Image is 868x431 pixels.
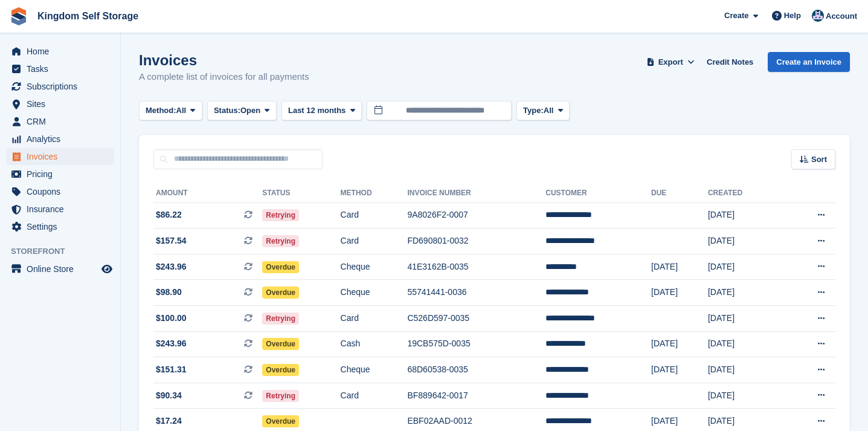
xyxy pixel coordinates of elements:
a: menu [6,183,114,200]
span: Analytics [27,131,99,147]
button: Status: Open [207,101,277,121]
th: Amount [153,184,262,203]
span: Overdue [262,364,299,376]
td: [DATE] [708,280,782,306]
span: Help [784,10,801,22]
td: Card [341,203,408,228]
span: Status: [214,105,240,117]
td: Cheque [341,357,408,383]
td: 41E3162B-0035 [407,254,545,280]
span: Tasks [27,60,99,77]
span: Invoices [27,148,99,165]
span: $151.31 [156,363,187,376]
span: Create [724,10,748,22]
span: Method: [146,105,176,117]
th: Due [651,184,708,203]
span: Online Store [27,261,99,277]
td: [DATE] [708,383,782,409]
td: 68D60538-0035 [407,357,545,383]
a: Kingdom Self Storage [33,6,143,26]
span: Overdue [262,338,299,350]
span: All [176,105,187,117]
button: Last 12 months [281,101,362,121]
td: [DATE] [708,306,782,332]
span: $98.90 [156,286,182,299]
span: Coupons [27,183,99,200]
span: Sites [27,96,99,112]
span: Retrying [262,313,299,325]
th: Invoice Number [407,184,545,203]
button: Export [644,52,697,72]
td: 9A8026F2-0007 [407,203,545,228]
a: menu [6,113,114,130]
span: Open [240,105,260,117]
td: [DATE] [651,331,708,357]
td: [DATE] [708,228,782,254]
td: Card [341,383,408,409]
td: Card [341,306,408,332]
th: Created [708,184,782,203]
span: Overdue [262,287,299,299]
a: Preview store [100,262,114,276]
span: $90.34 [156,389,182,402]
span: CRM [27,113,99,130]
a: menu [6,78,114,95]
a: menu [6,218,114,235]
span: $243.96 [156,261,187,273]
span: Last 12 months [288,105,346,117]
span: All [544,105,554,117]
a: Credit Notes [702,52,758,72]
a: Create an Invoice [768,52,850,72]
span: Overdue [262,415,299,427]
a: menu [6,131,114,147]
span: Subscriptions [27,78,99,95]
span: $17.24 [156,415,182,427]
td: [DATE] [651,357,708,383]
td: [DATE] [708,357,782,383]
td: Cheque [341,280,408,306]
span: Pricing [27,166,99,183]
span: $100.00 [156,312,187,325]
td: [DATE] [708,203,782,228]
span: $86.22 [156,209,182,221]
span: Home [27,43,99,60]
span: Account [826,10,857,22]
td: Cheque [341,254,408,280]
td: Card [341,228,408,254]
a: menu [6,201,114,218]
h1: Invoices [139,52,309,68]
span: Sort [811,154,827,166]
span: Insurance [27,201,99,218]
p: A complete list of invoices for all payments [139,70,309,84]
span: Overdue [262,261,299,273]
a: menu [6,43,114,60]
th: Method [341,184,408,203]
img: stora-icon-8386f47178a22dfd0bd8f6a31ec36ba5ce8667c1dd55bd0f319d3a0aa187defe.svg [10,7,28,25]
span: $157.54 [156,235,187,247]
span: Retrying [262,235,299,247]
a: menu [6,166,114,183]
img: Bradley Werlin [812,10,824,22]
td: FD690801-0032 [407,228,545,254]
td: C526D597-0035 [407,306,545,332]
span: Type: [523,105,544,117]
span: Storefront [11,245,120,258]
td: [DATE] [651,254,708,280]
a: menu [6,96,114,112]
td: 19CB575D-0035 [407,331,545,357]
td: [DATE] [708,331,782,357]
td: [DATE] [651,280,708,306]
td: BF889642-0017 [407,383,545,409]
a: menu [6,261,114,277]
th: Status [262,184,340,203]
span: Settings [27,218,99,235]
button: Type: All [516,101,570,121]
td: [DATE] [708,254,782,280]
td: Cash [341,331,408,357]
span: $243.96 [156,337,187,350]
span: Retrying [262,390,299,402]
th: Customer [545,184,651,203]
td: 55741441-0036 [407,280,545,306]
a: menu [6,60,114,77]
span: Export [658,56,683,68]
